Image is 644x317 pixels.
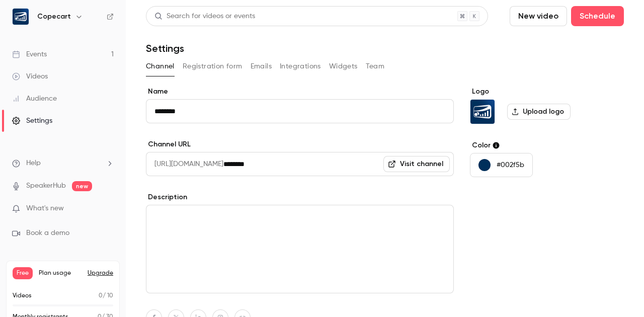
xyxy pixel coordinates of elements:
[39,269,82,277] span: Plan usage
[26,203,64,214] span: What's new
[26,228,69,239] span: Book a demo
[37,12,71,22] h6: Copecart
[13,267,33,279] span: Free
[12,158,114,169] li: help-dropdown-opener
[26,181,66,191] a: SpeakerHub
[154,11,255,22] div: Search for videos or events
[366,58,385,74] button: Team
[146,58,175,74] button: Channel
[146,192,454,202] label: Description
[383,156,450,172] a: Visit channel
[99,291,113,300] p: / 10
[470,87,624,124] section: Logo
[13,291,32,300] p: Videos
[12,94,57,104] div: Audience
[26,158,41,169] span: Help
[470,87,624,97] label: Logo
[470,100,495,124] img: Copecart
[146,139,454,149] label: Channel URL
[99,293,103,299] span: 0
[12,49,47,59] div: Events
[251,58,272,74] button: Emails
[571,6,624,26] button: Schedule
[72,181,92,191] span: new
[497,160,524,170] p: #002f5b
[280,58,321,74] button: Integrations
[12,116,52,126] div: Settings
[470,140,624,150] label: Color
[183,58,243,74] button: Registration form
[12,71,48,82] div: Videos
[88,269,113,277] button: Upgrade
[507,104,571,120] label: Upload logo
[329,58,358,74] button: Widgets
[146,42,184,54] h1: Settings
[510,6,567,26] button: New video
[470,153,533,177] button: #002f5b
[13,9,29,25] img: Copecart
[146,87,454,97] label: Name
[146,152,223,176] span: [URL][DOMAIN_NAME]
